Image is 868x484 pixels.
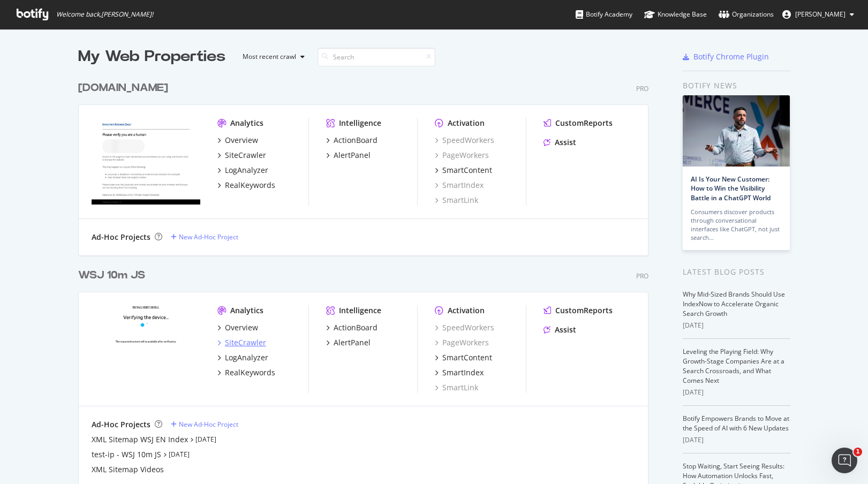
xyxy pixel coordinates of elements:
[683,51,769,62] a: Botify Chrome Plugin
[683,290,785,318] a: Why Mid-Sized Brands Should Use IndexNow to Accelerate Organic Search Growth
[78,268,149,283] a: WSJ 10m JS
[435,322,494,333] a: SpeedWorkers
[544,118,613,128] a: CustomReports
[442,165,492,176] div: SmartContent
[683,266,790,278] div: Latest Blog Posts
[217,135,258,146] a: Overview
[171,232,238,241] a: New Ad-Hoc Project
[448,305,485,316] div: Activation
[435,352,492,363] a: SmartContent
[435,180,484,191] a: SmartIndex
[92,449,161,460] a: test-ip - WSJ 10m JS
[78,80,172,96] a: [DOMAIN_NAME]
[217,165,268,176] a: LogAnalyzer
[171,420,238,429] a: New Ad-Hoc Project
[217,150,266,161] a: SiteCrawler
[644,9,707,20] div: Knowledge Base
[691,175,771,202] a: AI Is Your New Customer: How to Win the Visibility Battle in a ChatGPT World
[795,10,846,19] span: Jolie Blaise
[230,305,263,316] div: Analytics
[683,80,790,92] div: Botify news
[225,337,266,348] div: SiteCrawler
[435,337,489,348] a: PageWorkers
[683,414,789,433] a: Botify Empowers Brands to Move at the Speed of AI with 6 New Updates
[683,347,784,385] a: Leveling the Playing Field: Why Growth-Stage Companies Are at a Search Crossroads, and What Comes...
[195,435,216,444] a: [DATE]
[339,305,381,316] div: Intelligence
[719,9,774,20] div: Organizations
[636,84,648,93] div: Pro
[92,305,200,392] img: www.Wsj.com
[78,268,145,283] div: WSJ 10m JS
[774,6,863,23] button: [PERSON_NAME]
[78,46,225,67] div: My Web Properties
[832,448,857,473] iframe: Intercom live chat
[225,135,258,146] div: Overview
[217,352,268,363] a: LogAnalyzer
[339,118,381,128] div: Intelligence
[318,48,435,66] input: Search
[92,118,200,205] img: Investor.com
[225,150,266,161] div: SiteCrawler
[691,208,782,242] div: Consumers discover products through conversational interfaces like ChatGPT, not just search…
[217,180,275,191] a: RealKeywords
[225,165,268,176] div: LogAnalyzer
[435,382,478,393] a: SmartLink
[92,464,164,475] a: XML Sitemap Videos
[92,434,188,445] a: XML Sitemap WSJ EN Index
[683,321,790,330] div: [DATE]
[230,118,263,128] div: Analytics
[326,135,378,146] a: ActionBoard
[326,337,371,348] a: AlertPanel
[92,232,150,243] div: Ad-Hoc Projects
[217,337,266,348] a: SiteCrawler
[435,150,489,161] a: PageWorkers
[225,180,275,191] div: RealKeywords
[169,450,190,459] a: [DATE]
[683,95,790,167] img: AI Is Your New Customer: How to Win the Visibility Battle in a ChatGPT World
[854,448,862,456] span: 1
[78,80,168,96] div: [DOMAIN_NAME]
[555,118,613,128] div: CustomReports
[225,367,275,378] div: RealKeywords
[435,195,478,206] a: SmartLink
[179,232,238,241] div: New Ad-Hoc Project
[225,322,258,333] div: Overview
[544,324,576,335] a: Assist
[693,51,769,62] div: Botify Chrome Plugin
[435,367,484,378] a: SmartIndex
[544,305,613,316] a: CustomReports
[334,322,378,333] div: ActionBoard
[234,48,309,65] button: Most recent crawl
[435,165,492,176] a: SmartContent
[179,420,238,429] div: New Ad-Hoc Project
[555,137,576,148] div: Assist
[555,324,576,335] div: Assist
[448,118,485,128] div: Activation
[326,150,371,161] a: AlertPanel
[544,137,576,148] a: Assist
[435,135,494,146] a: SpeedWorkers
[683,435,790,445] div: [DATE]
[334,135,378,146] div: ActionBoard
[334,150,371,161] div: AlertPanel
[683,388,790,397] div: [DATE]
[326,322,378,333] a: ActionBoard
[92,419,150,430] div: Ad-Hoc Projects
[442,352,492,363] div: SmartContent
[217,322,258,333] a: Overview
[442,367,484,378] div: SmartIndex
[334,337,371,348] div: AlertPanel
[56,10,153,19] span: Welcome back, [PERSON_NAME] !
[243,54,296,60] div: Most recent crawl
